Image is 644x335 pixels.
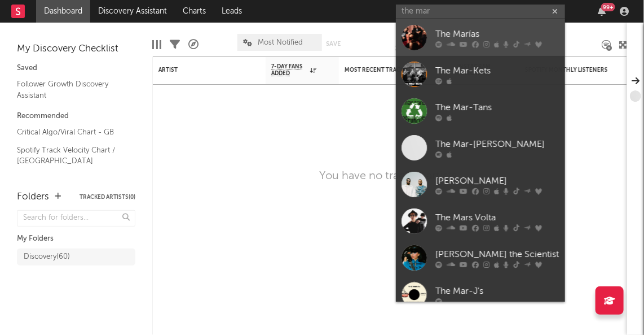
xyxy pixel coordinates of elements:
input: Search for artists [396,5,565,19]
a: [PERSON_NAME] the Scientist [396,240,565,276]
div: Spotify Monthly Listeners [525,67,610,73]
div: 99 + [601,3,615,11]
a: Follower Growth Discovery Assistant [17,78,124,101]
a: Critical Algo/Viral Chart - GB [17,126,124,138]
div: The Mars Volta [435,211,559,224]
div: Artist [158,67,243,73]
button: Tracked Artists(0) [80,194,135,200]
div: Discovery ( 60 ) [24,250,70,264]
div: The Mar-J's [435,284,559,298]
div: The Mar-Tans [435,101,559,114]
div: The Mar-Kets [435,64,559,77]
div: [PERSON_NAME] the Scientist [435,247,559,261]
div: 7-Day Fans Added (7-Day Fans Added) [395,42,440,56]
a: Spotify Track Velocity Chart / [GEOGRAPHIC_DATA] [17,144,124,167]
div: [PERSON_NAME] [435,174,559,188]
div: 7-Day Fans Added (7-Day Fans Added) [395,28,440,61]
span: Most Notified [258,39,303,46]
a: The Mar-Tans [396,93,565,129]
a: [PERSON_NAME] [396,166,565,203]
a: The Mar-[PERSON_NAME] [396,129,565,166]
div: Filters [170,28,180,61]
div: A&R Pipeline [188,28,199,61]
a: Discovery(60) [17,249,135,266]
a: The Mar-J's [396,276,565,313]
div: You have no tracked artists. [320,169,460,183]
div: Edit Columns [152,28,161,61]
button: Save [326,41,341,47]
a: The Marías [396,19,565,56]
a: The Mar-Kets [396,56,565,93]
a: The Mars Volta [396,203,565,240]
div: My Folders [17,232,135,246]
input: Search for folders... [17,210,135,227]
button: 99+ [598,7,606,16]
div: Saved [17,62,135,75]
div: Folders [17,190,49,204]
div: The Mar-[PERSON_NAME] [435,137,559,151]
div: Most Recent Track [345,67,429,73]
span: 7-Day Fans Added [271,63,307,77]
div: My Discovery Checklist [17,42,135,56]
div: Recommended [17,110,135,123]
div: The Marías [435,27,559,41]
